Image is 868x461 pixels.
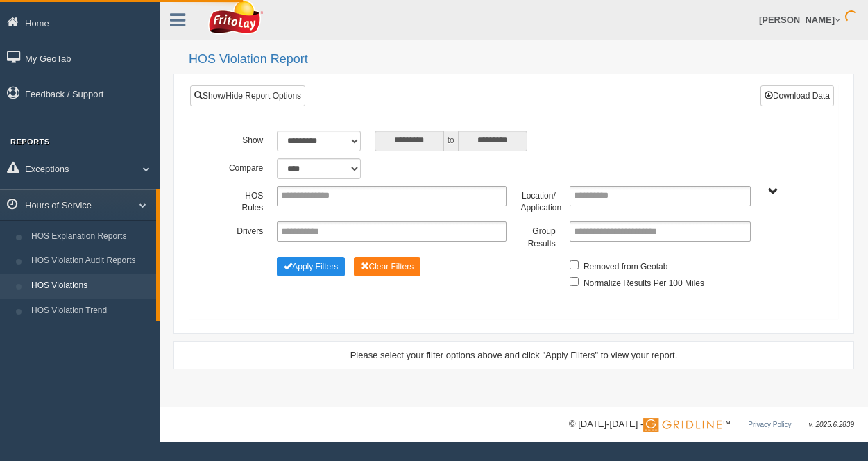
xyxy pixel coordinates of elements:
[190,85,305,106] a: Show/Hide Report Options
[513,221,562,250] label: Group Results
[643,418,722,432] img: Gridline
[277,257,345,276] button: Change Filter Options
[809,421,854,428] span: v. 2025.6.2839
[25,249,156,274] a: HOS Violation Audit Reports
[25,299,156,324] a: HOS Violation Trend
[569,417,854,432] div: © [DATE]-[DATE] - ™
[221,186,270,215] label: HOS Rules
[221,158,270,175] label: Compare
[760,85,834,106] button: Download Data
[748,421,791,428] a: Privacy Policy
[189,53,854,67] h2: HOS Violation Report
[186,349,842,362] div: Please select your filter options above and click "Apply Filters" to view your report.
[513,186,562,215] label: Location/ Application
[354,257,421,276] button: Change Filter Options
[221,221,270,238] label: Drivers
[444,131,458,151] span: to
[584,274,704,290] label: Normalize Results Per 100 Miles
[25,224,156,249] a: HOS Explanation Reports
[584,257,667,274] label: Removed from Geotab
[25,274,156,299] a: HOS Violations
[221,131,270,147] label: Show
